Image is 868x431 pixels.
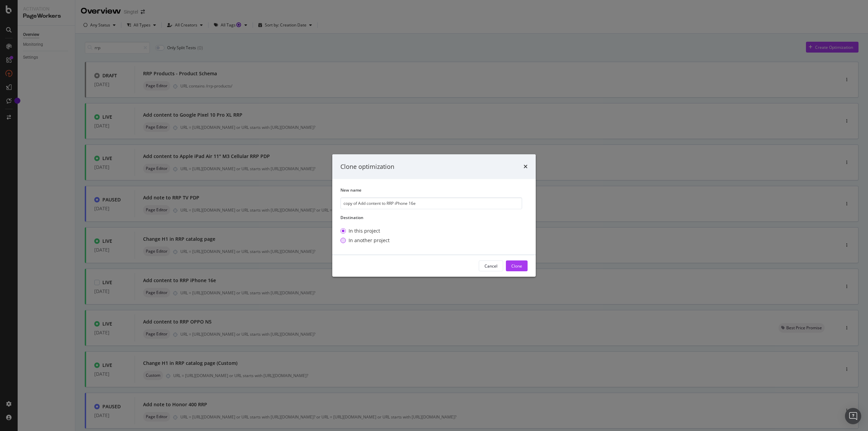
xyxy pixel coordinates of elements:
[332,154,536,277] div: modal
[479,260,503,271] button: Cancel
[340,187,522,193] label: New name
[349,237,390,244] div: In another project
[340,228,390,234] div: In this project
[485,263,497,269] div: Cancel
[340,162,394,171] div: Clone optimization
[524,162,528,171] div: times
[340,215,522,220] label: Destination
[340,237,390,244] div: In another project
[506,260,528,271] button: Clone
[511,263,522,269] div: Clone
[845,408,861,424] div: Open Intercom Messenger
[349,228,380,234] div: In this project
